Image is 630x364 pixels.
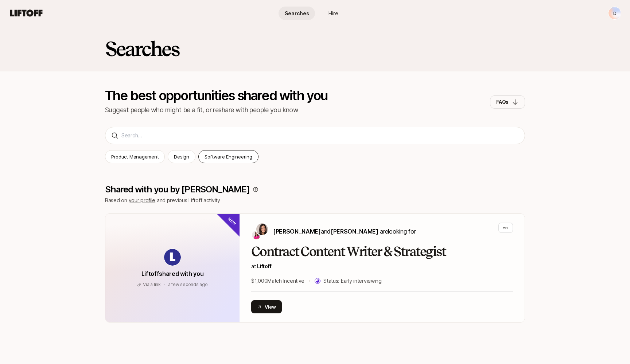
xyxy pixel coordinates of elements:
[143,281,161,288] p: Via a link
[111,153,159,160] p: Product Management
[251,244,513,259] h2: Contract Content Writer & Strategist
[331,228,378,235] span: [PERSON_NAME]
[273,227,416,236] p: are looking for
[341,278,382,284] span: Early interviewing
[105,89,328,102] p: The best opportunities shared with you
[105,105,328,115] p: Suggest people who might be a fit, or reshare with people you know
[251,277,304,285] p: $1,000 Match Incentive
[129,197,156,203] a: your profile
[321,228,378,235] span: and
[273,228,321,235] span: [PERSON_NAME]
[121,131,519,140] input: Search...
[613,9,617,17] p: D
[279,7,315,20] a: Searches
[205,153,252,160] p: Software Engineering
[168,282,208,287] span: August 26, 2025 4:21pm
[164,249,181,266] img: avatar-url
[256,223,268,235] img: Eleanor Morgan
[216,201,252,238] div: New
[174,153,189,160] p: Design
[105,196,525,205] p: Based on and previous Liftoff activity
[105,184,250,195] p: Shared with you by [PERSON_NAME]
[105,38,179,60] h2: Searches
[252,231,261,239] img: Emma Frane
[251,262,513,271] p: at
[490,95,525,109] button: FAQs
[285,9,309,17] span: Searches
[251,300,282,313] button: View
[141,270,204,277] span: Liftoff shared with you
[608,7,621,20] button: D
[315,7,351,20] a: Hire
[328,9,338,17] span: Hire
[496,98,509,106] p: FAQs
[323,277,382,285] p: Status:
[257,263,271,269] span: Liftoff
